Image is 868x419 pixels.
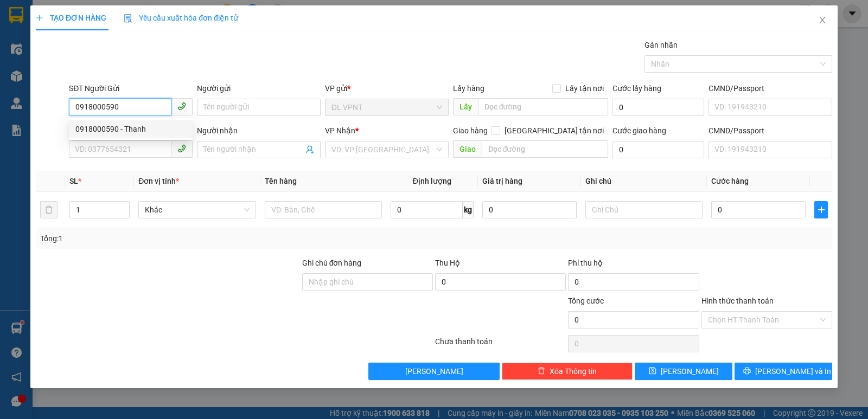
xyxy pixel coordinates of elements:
img: logo.jpg [118,14,144,40]
button: Close [807,5,838,36]
span: [PERSON_NAME] [405,365,463,377]
div: Người gửi [197,82,321,94]
span: user-add [305,145,314,154]
span: Lấy [453,98,478,115]
button: deleteXóa Thông tin [502,363,633,380]
b: [DOMAIN_NAME] [91,41,149,50]
button: delete [40,201,58,218]
span: save [649,367,656,376]
b: Gửi khách hàng [67,16,107,67]
span: Tổng cước [568,296,604,305]
span: phone [177,144,186,153]
div: SĐT Người Gửi [69,82,193,94]
span: [PERSON_NAME] và In [755,365,831,377]
input: Ghi chú đơn hàng [302,273,433,291]
div: 0918000590 - Thanh [69,120,193,138]
label: Cước lấy hàng [612,84,661,93]
label: Cước giao hàng [612,126,666,135]
span: Thu Hộ [435,259,460,267]
div: 0918000590 - Thanh [75,123,186,135]
span: Giao hàng [453,126,488,135]
input: Ghi Chú [585,201,703,218]
span: Đơn vị tính [138,177,179,185]
button: printer[PERSON_NAME] và In [735,363,832,380]
li: (c) 2017 [91,51,149,65]
span: Yêu cầu xuất hóa đơn điện tử [124,14,238,22]
input: VD: Bàn, Ghế [265,201,382,218]
div: Người nhận [197,125,321,137]
div: Phí thu hộ [568,257,699,273]
span: Giao [453,140,482,158]
span: [GEOGRAPHIC_DATA] tận nơi [500,125,608,137]
div: CMND/Passport [709,125,832,137]
input: Cước lấy hàng [612,99,704,116]
button: save[PERSON_NAME] [635,363,732,380]
label: Gán nhãn [644,41,678,49]
th: Ghi chú [581,171,707,192]
span: ĐL VPNT [331,99,442,115]
span: VP Nhận [325,126,355,135]
div: VP gửi [325,82,449,94]
span: delete [538,367,545,376]
span: Cước hàng [711,177,749,185]
img: icon [124,14,132,23]
span: Khác [145,202,249,218]
span: Giá trị hàng [482,177,522,185]
div: Chưa thanh toán [434,336,567,354]
span: plus [36,14,43,22]
span: [PERSON_NAME] [661,365,719,377]
span: close [818,16,827,24]
input: Dọc đường [478,98,609,115]
span: printer [743,367,751,376]
span: Lấy tận nơi [561,82,608,94]
span: phone [177,102,186,111]
img: logo.jpg [14,14,68,68]
span: Định lượng [413,177,451,185]
span: Xóa Thông tin [550,365,597,377]
span: SL [69,177,78,185]
span: TẠO ĐƠN HÀNG [36,14,106,22]
button: [PERSON_NAME] [368,363,499,380]
span: Lấy hàng [453,84,484,93]
button: plus [814,201,828,218]
label: Hình thức thanh toán [701,296,774,305]
span: kg [463,201,474,218]
span: Tên hàng [265,177,297,185]
b: Phúc An Express [14,70,56,140]
div: Tổng: 1 [40,233,336,244]
label: Ghi chú đơn hàng [302,259,362,267]
input: Cước giao hàng [612,141,704,158]
span: plus [815,205,827,214]
input: 0 [482,201,577,218]
input: Dọc đường [482,140,609,158]
div: CMND/Passport [709,82,832,94]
